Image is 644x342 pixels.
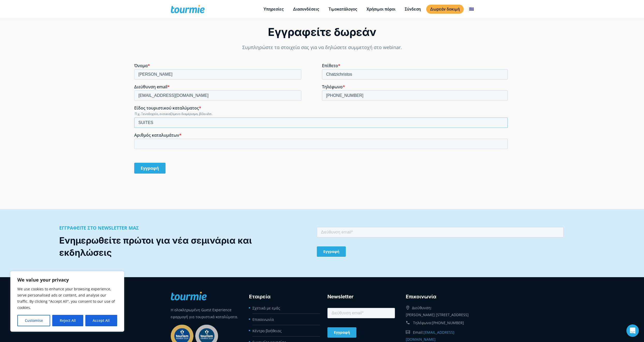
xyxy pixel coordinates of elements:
[59,225,139,231] b: ΕΓΓΡΑΦΕΙΤΕ ΣΤΟ NEWSLETTER ΜΑΣ
[289,6,323,12] a: Διασυνδέσεις
[327,293,395,301] h3: Newsletter
[406,318,473,328] div: Τηλέφωνο:
[406,293,473,301] h3: Eπικοινωνία
[363,6,399,12] a: Χρήσιμοι πόροι
[171,306,238,320] p: Η ολοκληρωμένη Guest Experience εφαρμογή για τουριστικά καταλύματα.
[17,286,117,311] p: We use cookies to enhance your browsing experience, serve personalised ads or content, and analys...
[252,328,282,333] a: Κέντρο βοήθειας
[327,307,395,341] iframe: Form 2
[17,277,117,283] p: We value your privacy
[134,44,510,51] p: Συμπληρώστε τα στοιχεία σας για να δηλώσετε συμμετοχή στο webinar.
[432,320,464,325] a: [PHONE_NUMBER]
[249,293,317,301] h3: Εταιρεία
[465,6,478,12] a: Αλλαγή σε
[401,6,425,12] a: Σύνδεση
[85,315,117,326] button: Accept All
[260,6,288,12] a: Υπηρεσίες
[52,315,83,326] button: Reject All
[626,324,639,337] div: Open Intercom Messenger
[426,5,464,14] a: Δωρεάν δοκιμή
[325,6,361,12] a: Τιμοκατάλογος
[406,330,454,342] a: [EMAIL_ADDRESS][DOMAIN_NAME]
[134,25,510,39] div: Εγγραφείτε δωρεάν
[188,21,208,27] span: Τηλέφωνο
[17,315,50,326] button: Customise
[252,317,274,322] a: Επικοινωνία
[252,306,280,310] a: Σχετικά με εμάς
[59,234,306,259] div: Ενημερωθείτε πρώτοι για νέα σεμινάρια και εκδηλώσεις
[406,303,473,318] div: Διεύθυνση: [PERSON_NAME] [STREET_ADDRESS]
[317,226,564,260] iframe: Form 0
[134,63,510,178] iframe: Form 1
